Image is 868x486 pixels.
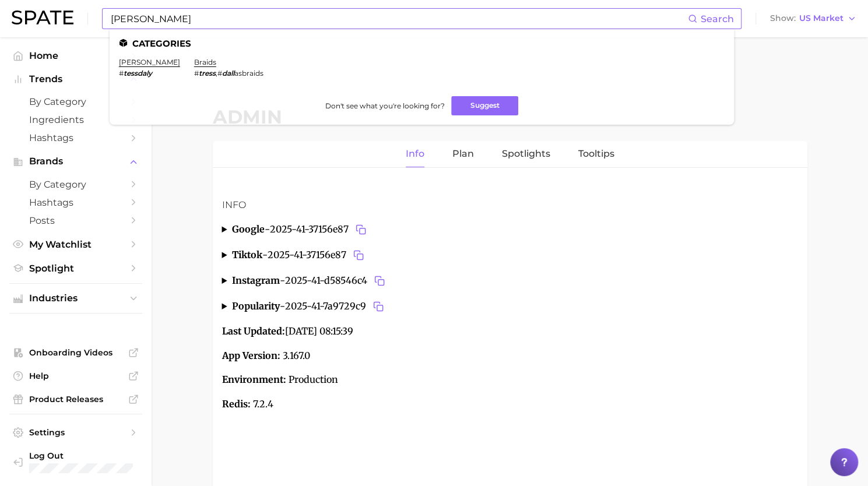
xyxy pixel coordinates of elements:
[9,129,142,147] a: Hashtags
[222,374,286,385] strong: Environment:
[262,249,267,260] span: -
[279,300,284,312] span: -
[9,235,142,253] a: My Watchlist
[9,71,142,88] button: Trends
[269,221,369,238] span: 2025-41-37156e87
[194,69,263,78] div: ,
[222,350,280,361] strong: App Version:
[770,15,796,22] span: Show
[9,424,142,441] a: Settings
[29,114,122,125] span: Ingredients
[279,274,284,286] span: -
[353,221,369,238] button: Copy 2025-41-37156e87 to clipboard
[222,325,285,337] strong: Last Updated:
[29,197,122,208] span: Hashtags
[9,175,142,193] a: by Category
[406,141,424,167] a: Info
[29,74,122,84] span: Trends
[29,450,133,461] span: Log Out
[29,347,122,358] span: Onboarding Videos
[29,427,122,438] span: Settings
[9,259,142,277] a: Spotlight
[217,69,222,78] span: #
[9,367,142,385] a: Help
[119,38,725,48] li: Categories
[222,372,798,388] p: Production
[29,239,122,250] span: My Watchlist
[9,447,142,477] a: Log out. Currently logged in with e-mail marwat@spate.nyc.
[767,11,859,26] button: ShowUS Market
[194,69,199,78] span: #
[234,69,263,78] span: asbraids
[231,223,264,235] strong: google
[12,10,73,24] img: SPATE
[222,198,798,212] h3: Info
[452,141,474,167] a: Plan
[29,263,122,274] span: Spotlight
[29,96,122,107] span: by Category
[194,58,216,66] a: braids
[29,293,122,304] span: Industries
[264,223,269,235] span: -
[222,397,798,412] p: 7.2.4
[451,96,518,115] button: Suggest
[284,273,388,289] span: 2025-41-d58546c4
[9,93,142,111] a: by Category
[325,101,444,110] span: Don't see what you're looking for?
[222,298,798,315] summary: popularity-2025-41-7a9729c9Copy 2025-41-7a9729c9 to clipboard
[9,193,142,212] a: Hashtags
[222,348,798,364] p: 3.167.0
[9,290,142,307] button: Industries
[701,13,734,24] span: Search
[29,50,122,61] span: Home
[222,398,251,410] strong: Redis:
[199,69,216,78] em: tress
[29,215,122,226] span: Posts
[119,69,124,78] span: #
[124,69,152,78] em: tessdaly
[370,298,386,315] button: Copy 2025-41-7a9729c9 to clipboard
[9,111,142,129] a: Ingredients
[29,394,122,404] span: Product Releases
[9,390,142,408] a: Product Releases
[267,247,367,263] span: 2025-41-37156e87
[29,179,122,190] span: by Category
[9,47,142,65] a: Home
[371,273,388,289] button: Copy 2025-41-d58546c4 to clipboard
[222,273,798,289] summary: instagram-2025-41-d58546c4Copy 2025-41-d58546c4 to clipboard
[222,221,798,238] summary: google-2025-41-37156e87Copy 2025-41-37156e87 to clipboard
[222,324,798,339] p: [DATE] 08:15:39
[502,141,550,167] a: Spotlights
[231,300,279,312] strong: popularity
[231,274,279,286] strong: instagram
[29,371,122,381] span: Help
[578,141,614,167] a: Tooltips
[119,58,180,66] a: [PERSON_NAME]
[29,156,122,167] span: Brands
[284,298,386,315] span: 2025-41-7a9729c9
[799,15,844,22] span: US Market
[222,247,798,263] summary: tiktok-2025-41-37156e87Copy 2025-41-37156e87 to clipboard
[9,153,142,170] button: Brands
[29,132,122,143] span: Hashtags
[350,247,367,263] button: Copy 2025-41-37156e87 to clipboard
[231,249,262,260] strong: tiktok
[9,344,142,361] a: Onboarding Videos
[222,69,234,78] em: dall
[110,9,688,29] input: Search here for a brand, industry, or ingredient
[9,212,142,230] a: Posts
